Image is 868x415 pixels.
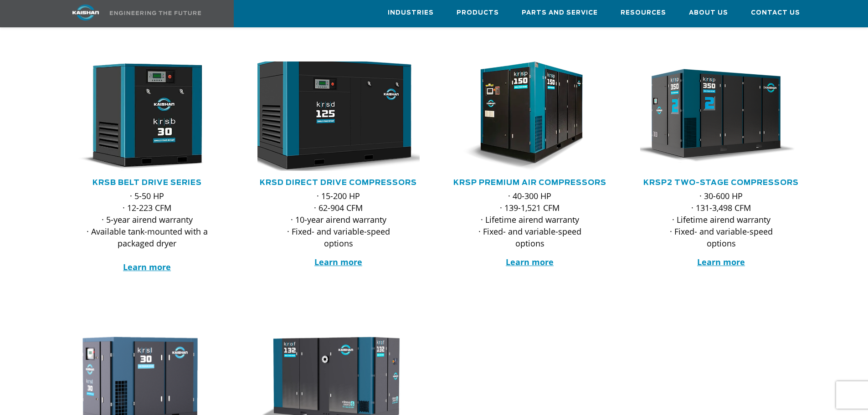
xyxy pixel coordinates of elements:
[260,179,417,186] a: KRSD Direct Drive Compressors
[242,56,421,176] img: krsd125
[110,11,201,15] img: Engineering the future
[276,190,401,249] p: · 15-200 HP · 62-904 CFM · 10-year airend warranty · Fixed- and variable-speed options
[442,61,604,171] img: krsp150
[643,179,799,186] a: KRSP2 Two-Stage Compressors
[633,61,796,171] img: krsp350
[621,0,666,25] a: Resources
[314,256,362,267] a: Learn more
[388,0,434,25] a: Industries
[522,8,598,18] span: Parts and Service
[640,61,802,171] div: krsp350
[453,179,606,186] a: KRSP Premium Air Compressors
[457,0,499,25] a: Products
[506,256,554,267] a: Learn more
[84,190,210,273] p: · 5-50 HP · 12-223 CFM · 5-year airend warranty · Available tank-mounted with a packaged dryer
[751,8,800,18] span: Contact Us
[621,8,666,18] span: Resources
[66,61,228,171] div: krsb30
[59,61,221,171] img: krsb30
[522,0,598,25] a: Parts and Service
[92,179,202,186] a: KRSB Belt Drive Series
[457,8,499,18] span: Products
[123,261,171,272] a: Learn more
[467,190,593,249] p: · 40-300 HP · 139-1,521 CFM · Lifetime airend warranty · Fixed- and variable-speed options
[388,8,434,18] span: Industries
[658,190,784,249] p: · 30-600 HP · 131-3,498 CFM · Lifetime airend warranty · Fixed- and variable-speed options
[751,0,800,25] a: Contact Us
[697,256,745,267] a: Learn more
[257,61,420,171] div: krsd125
[449,61,611,171] div: krsp150
[689,8,728,18] span: About Us
[689,0,728,25] a: About Us
[51,5,120,20] img: kaishan logo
